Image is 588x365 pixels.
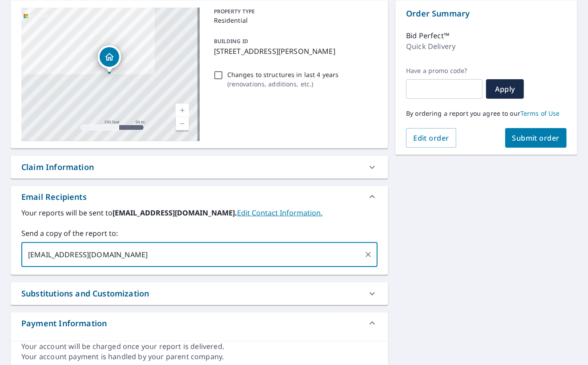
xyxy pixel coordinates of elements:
[11,312,388,334] div: Payment Information
[406,30,449,41] p: Bid Perfect™
[520,109,560,118] a: Terms of Use
[21,341,378,352] div: Your account will be charged once your report is delivered.
[21,288,149,300] div: Substitutions and Customization
[21,191,87,203] div: Email Recipients
[493,84,517,94] span: Apply
[406,128,456,148] button: Edit order
[176,117,189,130] a: Current Level 17, Zoom Out
[406,41,455,52] p: Quick Delivery
[11,282,388,305] div: Substitutions and Customization
[237,208,322,218] a: EditContactInfo
[227,79,339,89] p: ( renovations, additions, etc. )
[113,208,237,218] b: [EMAIL_ADDRESS][DOMAIN_NAME].
[214,16,375,25] p: Residential
[413,133,449,143] span: Edit order
[214,37,248,45] p: BUILDING ID
[406,8,567,20] p: Order Summary
[21,317,107,329] div: Payment Information
[176,104,189,117] a: Current Level 17, Zoom In
[21,352,378,362] div: Your account payment is handled by your parent company.
[98,45,121,73] div: Dropped pin, building 1, Residential property, 361 Rattigan Rd Chicora, PA 16025
[406,67,483,75] label: Have a promo code?
[21,207,378,218] label: Your reports will be sent to
[214,8,375,16] p: PROPERTY TYPE
[505,128,567,148] button: Submit order
[362,248,375,261] button: Clear
[21,228,378,239] label: Send a copy of the report to:
[21,161,94,173] div: Claim Information
[11,156,388,178] div: Claim Information
[11,186,388,207] div: Email Recipients
[512,133,560,143] span: Submit order
[227,70,339,79] p: Changes to structures in last 4 years
[214,46,375,57] p: [STREET_ADDRESS][PERSON_NAME]
[486,79,524,99] button: Apply
[406,109,567,118] p: By ordering a report you agree to our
